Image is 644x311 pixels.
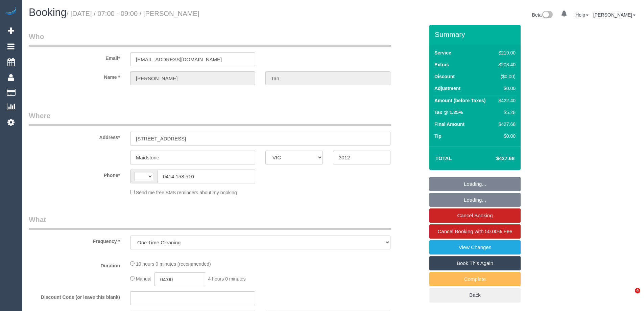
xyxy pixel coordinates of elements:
label: Discount [434,73,455,80]
label: Adjustment [434,85,460,92]
label: Amount (before Taxes) [434,97,485,104]
img: New interface [542,11,553,20]
input: Post Code* [333,151,390,164]
strong: Total [435,155,452,161]
label: Service [434,49,451,56]
img: Automaid Logo [4,7,18,16]
label: Tip [434,133,442,139]
span: 4 hours 0 minutes [208,276,246,282]
input: Phone* [157,170,255,183]
span: 4 [635,288,640,293]
input: First Name* [130,71,255,85]
legend: Who [29,31,391,47]
label: Final Amount [434,121,464,128]
div: $5.28 [496,109,516,116]
small: / [DATE] / 07:00 - 09:00 / [PERSON_NAME] [67,10,199,17]
input: Email* [130,52,255,66]
span: Booking [29,6,67,18]
h3: Summary [435,30,517,38]
a: Cancel Booking with 50.00% Fee [429,224,521,239]
div: ($0.00) [496,73,516,80]
div: $219.00 [496,49,516,56]
label: Name * [24,71,125,81]
a: Help [575,12,589,18]
input: Last Name* [265,71,390,85]
span: Manual [136,276,151,282]
iframe: Intercom live chat [621,288,637,304]
a: [PERSON_NAME] [593,12,636,18]
a: Book This Again [429,256,521,270]
span: Cancel Booking with 50.00% Fee [438,228,512,234]
a: Back [429,288,521,302]
label: Frequency * [24,236,125,245]
div: $427.68 [496,121,516,128]
a: View Changes [429,240,521,254]
div: $422.40 [496,97,516,104]
label: Extras [434,61,449,68]
label: Phone* [24,170,125,179]
span: 10 hours 0 minutes (recommended) [136,261,211,267]
input: Suburb* [130,151,255,164]
span: Send me free SMS reminders about my booking [136,190,237,195]
label: Tax @ 1.25% [434,109,463,116]
a: Cancel Booking [429,208,521,223]
label: Discount Code (or leave this blank) [24,291,125,301]
a: Beta [532,12,553,18]
label: Duration [24,260,125,269]
label: Email* [24,52,125,62]
div: $0.00 [496,85,516,92]
label: Address* [24,132,125,141]
legend: What [29,215,391,230]
div: $203.40 [496,61,516,68]
div: $0.00 [496,133,516,139]
h4: $427.68 [476,156,515,161]
legend: Where [29,111,391,126]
